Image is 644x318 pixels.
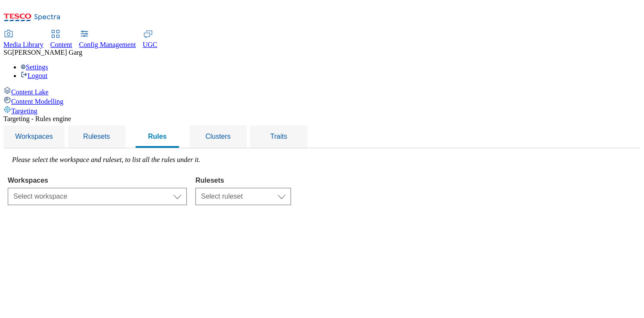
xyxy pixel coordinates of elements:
span: Workspaces [15,133,53,140]
span: [PERSON_NAME] Garg [12,49,82,56]
label: Please select the workspace and ruleset, to list all the rules under it. [12,156,200,163]
span: Media Library [3,41,43,48]
a: Settings [21,63,48,71]
span: Config Management [79,41,136,48]
span: Traits [270,133,287,140]
span: UGC [143,41,158,48]
span: SG [3,49,12,56]
span: Rules [148,133,167,140]
span: Rulesets [83,133,110,140]
a: Targeting [3,106,641,115]
a: Content Lake [3,87,641,96]
a: UGC [143,31,158,49]
a: Config Management [79,31,136,49]
a: Media Library [3,31,43,49]
a: Content Modelling [3,96,641,106]
span: Content Lake [11,88,49,96]
span: Clusters [205,133,231,140]
label: Rulesets [195,177,291,184]
a: Content [50,31,72,49]
a: Logout [21,72,47,79]
span: Targeting [11,107,37,115]
span: Content Modelling [11,98,63,105]
div: Targeting - Rules engine [3,115,641,123]
span: Content [50,41,72,48]
label: Workspaces [8,177,187,184]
